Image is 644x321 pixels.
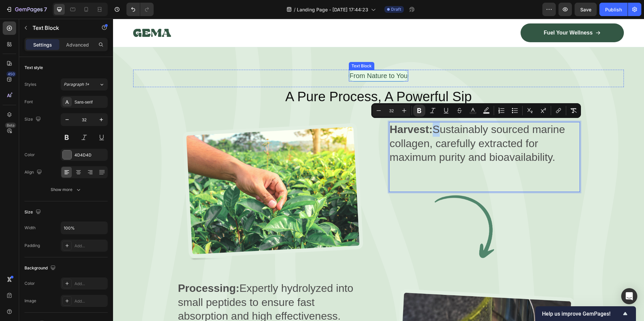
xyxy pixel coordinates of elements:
div: 450 [6,71,16,77]
div: Editor contextual toolbar [371,103,581,118]
h2: A Pure Process, A Powerful Sip [20,68,511,87]
p: 7 [44,5,47,13]
div: Rich Text Editor. Editing area: main [276,103,467,146]
div: Background [24,264,57,273]
div: Beta [5,123,16,128]
div: Sans-serif [74,99,106,105]
div: Padding [24,243,40,249]
img: gempages_432750572815254551-090d07d4-cf3c-4c4e-8d38-029b7a7c8e7e.png [64,104,255,243]
button: 7 [3,3,50,16]
div: Add... [74,298,106,304]
div: Show more [51,186,82,193]
div: Open Intercom Messenger [621,288,637,304]
div: Width [24,225,36,231]
iframe: To enrich screen reader interactions, please activate Accessibility in Grammarly extension settings [113,19,644,321]
div: Text Block [237,44,260,50]
div: Text style [24,65,43,71]
div: Size [24,208,42,217]
p: Expertly hydrolyzed into small peptides to ensure fast absorption and high effectiveness. [65,263,255,305]
input: Auto [61,222,107,234]
p: Advanced [66,41,89,48]
button: Save [575,3,597,16]
p: Settings [33,41,52,48]
span: / [294,6,296,13]
div: Size [24,115,42,124]
div: Color [24,280,35,286]
span: Help us improve GemPages! [542,311,621,317]
div: Font [24,99,33,105]
button: Show survey - Help us improve GemPages! [542,310,629,318]
button: Publish [599,3,628,16]
div: Color [24,152,35,158]
button: Show more [24,184,108,196]
div: Undo/Redo [126,3,154,16]
span: Landing Page - [DATE] 17:44:23 [297,6,368,13]
strong: Harvest: [277,105,320,117]
p: From Nature to You [236,52,294,62]
span: Save [580,7,591,12]
p: Text Block [33,24,90,32]
img: gempages_432750572815254551-cc04ee1f-f2ba-405c-b4cb-e3991339a86b.png [276,173,467,243]
div: Image [24,298,36,304]
span: Paragraph 1* [64,81,89,87]
button: Paragraph 1* [61,78,108,90]
div: Align [24,168,43,177]
div: Add... [74,243,106,249]
div: Add... [74,281,106,287]
div: Publish [605,6,622,13]
strong: Processing: [65,263,126,275]
p: Sustainably sourced marine collagen, carefully extracted for maximum purity and bioavailability. [277,104,466,146]
div: Styles [24,81,36,87]
div: 4D4D4D [74,152,106,158]
span: Draft [391,6,401,12]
